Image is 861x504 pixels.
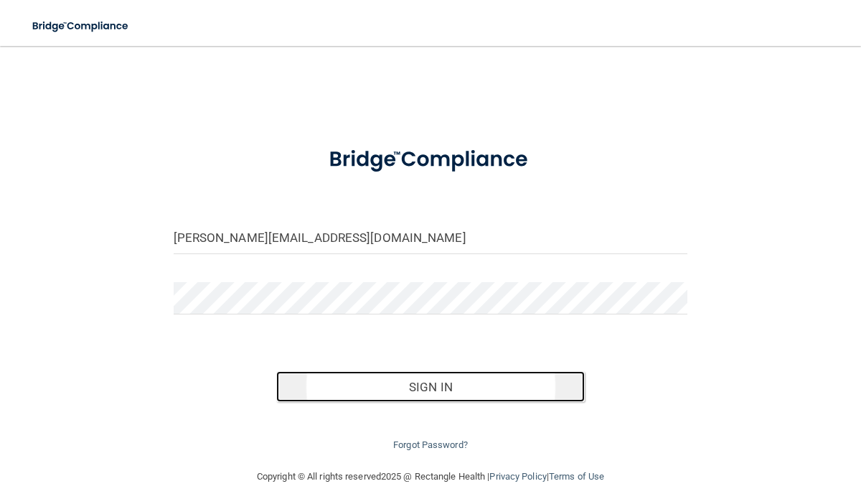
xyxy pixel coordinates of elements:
[613,429,844,487] iframe: Drift Widget Chat Controller
[489,471,546,482] a: Privacy Policy
[549,471,604,482] a: Terms of Use
[22,11,141,41] img: bridge_compliance_login_screen.278c3ca4.svg
[276,371,585,403] button: Sign In
[169,454,692,500] div: Copyright © All rights reserved 2025 @ Rectangle Health | |
[393,439,468,450] a: Forgot Password?
[307,132,553,187] img: bridge_compliance_login_screen.278c3ca4.svg
[174,222,688,254] input: Email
